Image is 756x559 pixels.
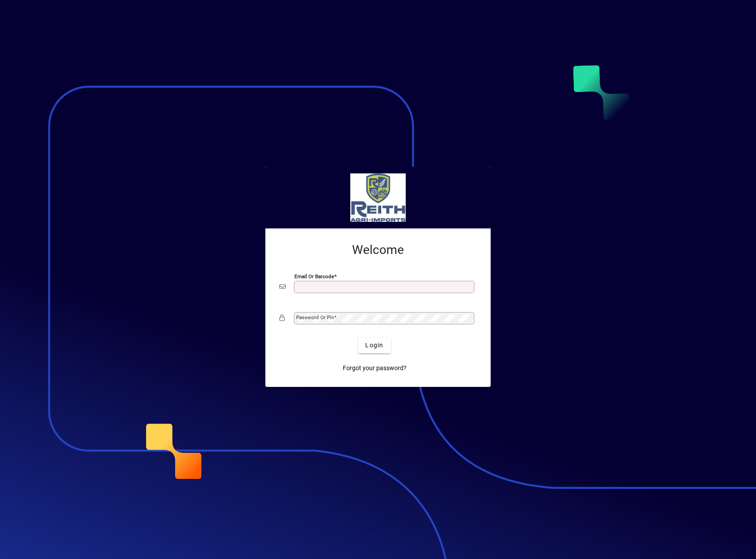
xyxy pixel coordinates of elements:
[358,338,390,353] button: Login
[343,364,407,373] span: Forgot your password?
[279,243,477,257] h2: Welcome
[294,273,334,279] mat-label: Email or Barcode
[296,314,334,320] mat-label: Password or Pin
[365,341,383,350] span: Login
[339,360,410,376] a: Forgot your password?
